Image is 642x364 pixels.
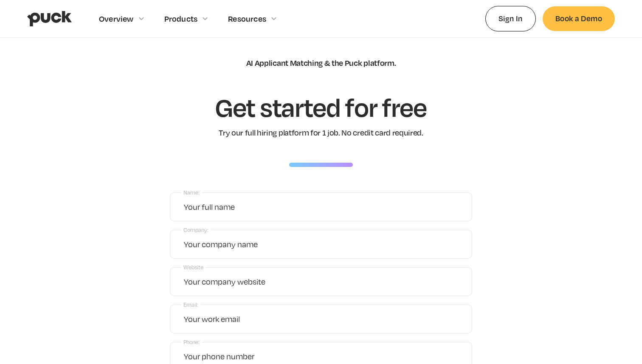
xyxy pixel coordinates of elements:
a: Sign In [485,6,536,31]
label: Phone: [181,336,202,348]
div: Products [164,14,198,23]
input: Your company name [170,230,472,259]
h1: Get started for free [215,93,427,121]
input: Your full name [170,192,472,221]
label: Email: [181,299,201,310]
input: Your work email [170,305,472,333]
div: Overview [99,14,134,23]
label: Company: [181,224,211,236]
input: Your company website [170,267,472,296]
div: Try our full hiring platform for 1 job. No credit card required. [219,128,423,137]
label: Website [181,262,206,273]
div: Resources [228,14,266,23]
label: Name: [181,187,202,198]
a: Book a Demo [543,6,615,31]
div: AI Applicant Matching & the Puck platform. [246,58,396,68]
